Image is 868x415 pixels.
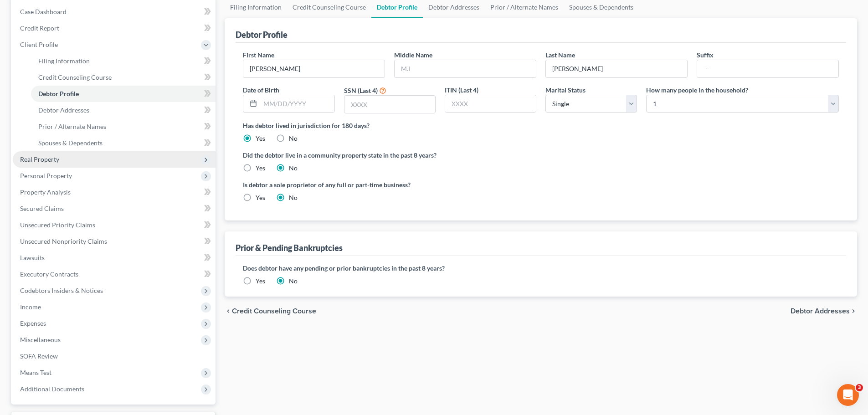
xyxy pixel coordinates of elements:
label: Yes [256,134,265,143]
span: Property Analysis [20,188,71,196]
label: Date of Birth [243,85,279,95]
a: Prior / Alternate Names [31,118,216,135]
input: -- [697,60,838,77]
a: Spouses & Dependents [31,135,216,151]
label: Yes [256,277,265,286]
a: SOFA Review [13,348,216,364]
a: Debtor Addresses [31,102,216,118]
label: ITIN (Last 4) [445,85,478,95]
span: Real Property [20,155,59,163]
label: Does debtor have any pending or prior bankruptcies in the past 8 years? [243,263,839,273]
span: Case Dashboard [20,8,67,15]
a: Executory Contracts [13,266,216,282]
a: Credit Counseling Course [31,69,216,86]
a: Unsecured Priority Claims [13,217,216,233]
iframe: Intercom live chat [837,384,859,406]
span: SOFA Review [20,352,58,360]
button: Debtor Addresses chevron_right [791,307,857,315]
label: Has debtor lived in jurisdiction for 180 days? [243,121,839,130]
input: XXXX [445,95,536,113]
label: Did the debtor live in a community property state in the past 8 years? [243,150,839,160]
span: Secured Claims [20,205,64,212]
span: Client Profile [20,41,58,48]
input: -- [546,60,687,77]
span: Unsecured Nonpriority Claims [20,237,107,245]
span: Miscellaneous [20,336,61,343]
span: Prior / Alternate Names [38,123,106,130]
input: M.I [395,60,536,77]
label: First Name [243,50,274,60]
label: No [289,277,298,286]
span: Credit Report [20,24,59,32]
a: Secured Claims [13,200,216,217]
label: No [289,193,298,202]
a: Lawsuits [13,250,216,266]
label: Is debtor a sole proprietor of any full or part-time business? [243,180,536,190]
label: No [289,134,298,143]
span: Personal Property [20,172,72,179]
label: SSN (Last 4) [344,86,378,95]
label: Suffix [697,50,714,60]
span: Expenses [20,319,46,327]
a: Filing Information [31,53,216,69]
span: Debtor Profile [38,90,79,97]
a: Debtor Profile [31,86,216,102]
label: How many people in the household? [646,85,748,95]
span: Additional Documents [20,385,84,393]
span: Codebtors Insiders & Notices [20,287,103,294]
label: Yes [256,164,265,173]
span: Lawsuits [20,254,45,261]
div: Debtor Profile [236,29,288,40]
label: Last Name [545,50,575,60]
button: chevron_left Credit Counseling Course [225,307,316,315]
span: Executory Contracts [20,270,78,278]
span: Income [20,303,41,311]
span: Debtor Addresses [791,307,850,315]
a: Unsecured Nonpriority Claims [13,233,216,250]
a: Credit Report [13,20,216,36]
label: Marital Status [545,85,586,95]
i: chevron_left [225,307,232,315]
i: chevron_right [850,307,857,315]
div: Prior & Pending Bankruptcies [236,242,343,253]
span: Credit Counseling Course [38,73,112,81]
label: Middle Name [394,50,432,60]
span: Unsecured Priority Claims [20,221,95,229]
label: Yes [256,193,265,202]
a: Property Analysis [13,184,216,200]
label: No [289,164,298,173]
span: Credit Counseling Course [232,307,316,315]
span: Filing Information [38,57,90,65]
input: XXXX [344,96,435,113]
span: Spouses & Dependents [38,139,103,147]
input: -- [243,60,385,77]
span: Means Test [20,369,51,376]
a: Case Dashboard [13,4,216,20]
span: 3 [856,384,863,391]
input: MM/DD/YYYY [260,95,334,113]
span: Debtor Addresses [38,106,89,114]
